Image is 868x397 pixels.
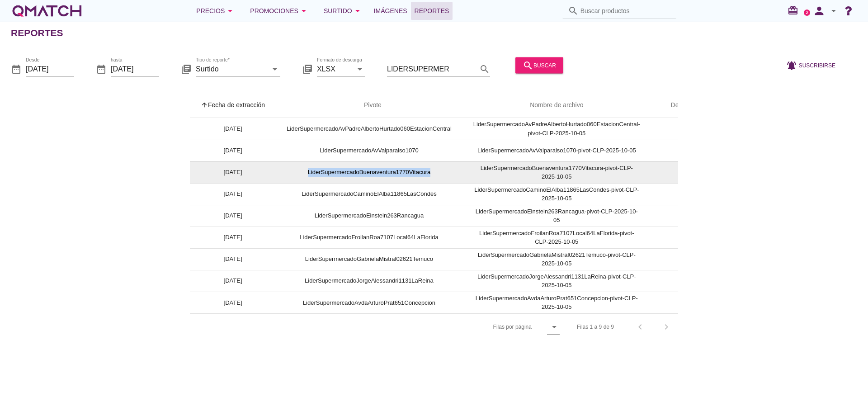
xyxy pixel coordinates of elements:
[201,101,208,109] i: arrow_upward
[462,270,651,292] td: LiderSupermercadoJorgeAlessandri1131LaReina-pivot-CLP-2025-10-05
[804,9,810,16] a: 2
[190,248,276,270] td: [DATE]
[324,5,363,16] div: Surtido
[190,93,276,118] th: Fecha de extracción: Sorted ascending. Activate to sort descending.
[374,5,407,16] span: Imágenes
[403,314,560,340] div: Filas por página
[354,63,365,74] i: arrow_drop_down
[190,140,276,161] td: [DATE]
[317,61,353,76] input: Formato de descarga
[11,63,22,74] i: date_range
[462,227,651,248] td: LiderSupermercadoFroilanRoa7107Local64LaFlorida-pivot-CLP-2025-10-05
[479,63,490,74] i: search
[799,61,835,69] span: Suscribirse
[190,118,276,140] td: [DATE]
[568,5,579,16] i: search
[462,292,651,313] td: LiderSupermercadoAvdaArturoPrat651Concepcion-pivot-CLP-2025-10-05
[111,61,159,76] input: hasta
[786,60,799,71] i: notifications_active
[276,292,462,313] td: LiderSupermercadoAvdaArturoPrat651Concepcion
[26,61,74,76] input: Desde
[250,5,309,16] div: Promociones
[316,2,370,20] button: Surtido
[462,93,651,118] th: Nombre de archivo: Not sorted.
[462,161,651,183] td: LiderSupermercadoBuenaventura1770Vitacura-pivot-CLP-2025-10-05
[523,60,533,71] i: search
[302,63,313,74] i: library_books
[190,205,276,227] td: [DATE]
[352,5,363,16] i: arrow_drop_down
[515,57,563,73] button: buscar
[580,4,671,18] input: Buscar productos
[462,118,651,140] td: LiderSupermercadoAvPadreAlbertoHurtado060EstacionCentral-pivot-CLP-2025-10-05
[196,5,236,16] div: Precios
[276,270,462,292] td: LiderSupermercadoJorgeAlessandri1131LaReina
[462,140,651,161] td: LiderSupermercadoAvValparaiso1070-pivot-CLP-2025-10-05
[190,292,276,313] td: [DATE]
[11,2,83,20] a: white-qmatch-logo
[96,63,107,74] i: date_range
[276,140,462,161] td: LiderSupermercadoAvValparaiso1070
[810,5,828,17] i: person
[189,2,243,20] button: Precios
[276,161,462,183] td: LiderSupermercadoBuenaventura1770Vitacura
[190,183,276,205] td: [DATE]
[196,61,268,76] input: Tipo de reporte*
[828,5,839,16] i: arrow_drop_down
[276,118,462,140] td: LiderSupermercadoAvPadreAlbertoHurtado060EstacionCentral
[462,205,651,227] td: LiderSupermercadoEinstein263Rancagua-pivot-CLP-2025-10-05
[225,5,236,16] i: arrow_drop_down
[11,26,63,40] h2: Reportes
[276,227,462,248] td: LiderSupermercadoFroilanRoa7107Local64LaFlorida
[370,2,411,20] a: Imágenes
[462,248,651,270] td: LiderSupermercadoGabrielaMistral02621Temuco-pivot-CLP-2025-10-05
[462,183,651,205] td: LiderSupermercadoCaminoElAlba11865LasCondes-pivot-CLP-2025-10-05
[276,205,462,227] td: LiderSupermercadoEinstein263Rancagua
[276,93,462,118] th: Pivote: Not sorted. Activate to sort ascending.
[788,5,802,16] i: redeem
[190,227,276,248] td: [DATE]
[190,270,276,292] td: [DATE]
[276,248,462,270] td: LiderSupermercadoGabrielaMistral02621Temuco
[651,93,720,118] th: Descargar: Not sorted.
[411,2,453,20] a: Reportes
[415,5,449,16] span: Reportes
[523,60,556,71] div: buscar
[779,57,843,73] button: Suscribirse
[269,63,280,74] i: arrow_drop_down
[190,161,276,183] td: [DATE]
[181,63,192,74] i: library_books
[549,321,560,332] i: arrow_drop_down
[577,323,614,331] div: Filas 1 a 9 de 9
[243,2,316,20] button: Promociones
[298,5,309,16] i: arrow_drop_down
[276,183,462,205] td: LiderSupermercadoCaminoElAlba11865LasCondes
[387,61,477,76] input: Filtrar por texto
[806,10,808,14] text: 2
